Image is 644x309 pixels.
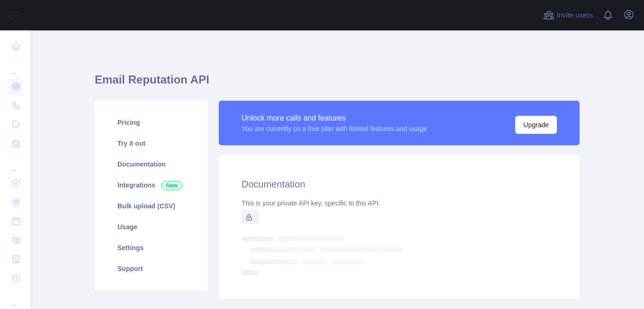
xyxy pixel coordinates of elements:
[106,175,196,196] a: Integrations New
[106,216,196,237] a: Usage
[106,133,196,154] a: Try it out
[241,124,427,133] div: You are currently on a free plan with limited features and usage
[95,72,580,95] h1: Email Reputation API
[106,258,196,279] a: Support
[8,289,23,308] div: ...
[241,178,557,191] h2: Documentation
[541,8,595,23] button: Invite users
[556,10,593,21] span: Invite users
[241,112,427,124] div: Unlock more calls and features
[241,198,557,208] div: This is your private API key, specific to this API.
[106,196,196,216] a: Bulk upload (CSV)
[106,154,196,175] a: Documentation
[8,57,23,76] div: ...
[161,181,183,190] span: New
[106,237,196,258] a: Settings
[515,116,557,134] button: Upgrade
[8,154,23,173] div: ...
[106,112,196,133] a: Pricing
